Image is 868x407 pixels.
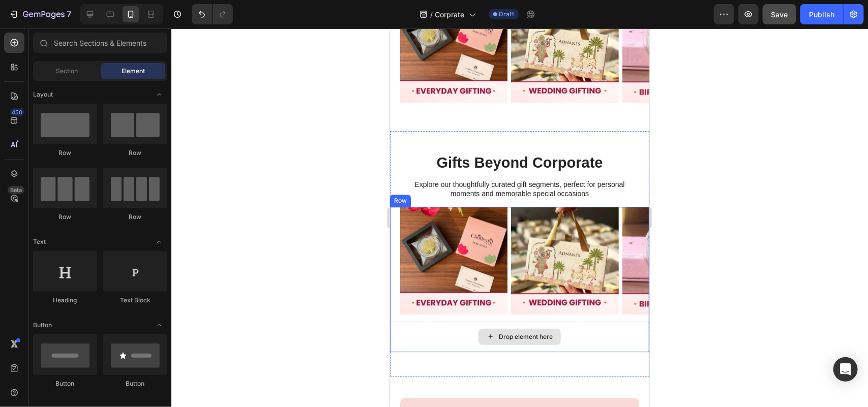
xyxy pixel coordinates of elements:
img: gempages_577259706716783604-6953388b-9416-4025-aaf8-e742ff322ae2.jpg [10,178,117,286]
button: 7 [4,4,76,24]
span: Button [33,321,52,330]
div: Beta [8,186,24,194]
span: Element [122,67,145,76]
h2: Gifts Beyond Corporate [10,124,249,145]
div: Row [103,148,167,158]
span: Toggle open [151,317,167,333]
div: Button [103,379,167,388]
img: gempages_577259706716783604-6aaff4aa-a070-41db-9cbd-2468e0333ad8.jpg [232,178,340,286]
div: Publish [809,9,834,20]
span: Toggle open [151,234,167,250]
span: Draft [499,10,515,19]
div: Text Block [103,296,167,305]
span: Layout [33,90,53,99]
div: Undo/Redo [192,4,233,24]
span: Toggle open [151,86,167,103]
div: Row [2,168,19,177]
div: Row [33,212,97,222]
span: Section [56,67,78,76]
div: 450 [10,108,24,116]
div: Open Intercom Messenger [833,357,858,382]
div: Heading [33,296,97,305]
span: Text [33,237,46,246]
button: Publish [800,4,843,24]
span: Save [771,10,788,19]
button: Save [763,4,796,24]
div: Row [103,212,167,222]
iframe: To enrich screen reader interactions, please activate Accessibility in Grammarly extension settings [390,28,649,407]
div: Row [33,148,97,158]
p: 7 [67,8,71,20]
p: Explore our thoughtfully curated gift segments, perfect for personal moments and memorable specia... [11,151,248,170]
div: Button [33,379,97,388]
span: / [431,9,433,20]
div: Drop element here [109,304,163,312]
img: gempages_577259706716783604-12f09846-aadd-4363-ae05-b79d47dd6bbb.jpg [121,178,228,286]
input: Search Sections & Elements [33,33,167,53]
span: Corprate [435,9,465,20]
